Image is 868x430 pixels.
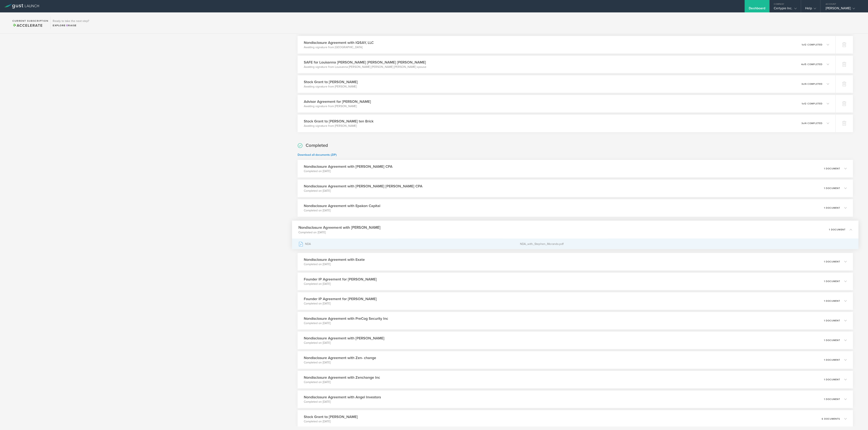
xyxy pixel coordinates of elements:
h3: Nondisclosure Agreement with [PERSON_NAME] [PERSON_NAME] CPA [304,183,422,189]
p: Completed on [DATE] [304,169,392,173]
h3: Nondisclosure Agreement with IQSAY, LLC [304,40,374,45]
p: 1 document [824,261,840,263]
p: Awaiting signature from [PERSON_NAME] [304,104,371,108]
h2: Completed [306,143,328,149]
p: Completed on [DATE] [304,419,358,424]
p: Completed on [DATE] [304,262,365,266]
h3: Nondisclosure Agreement with Zenchange Inc [304,375,380,380]
em: of [803,83,805,85]
iframe: Chat Widget [847,410,868,430]
div: NDA_with_Stephen_Morando.pdf [520,239,852,249]
p: Completed on [DATE] [304,400,381,404]
em: of [803,63,805,66]
p: 6 documents [822,418,840,420]
h3: Nondisclosure Agreement with Exate [304,257,365,262]
h3: Nondisclosure Agreement with [PERSON_NAME] [304,335,384,341]
p: Completed on [DATE] [304,282,377,286]
p: 1 document [824,359,840,361]
div: [PERSON_NAME] [826,6,861,12]
h2: Current Subscription [12,20,48,22]
div: Help [805,6,816,12]
p: 1 document [824,398,840,400]
p: 1 document [824,378,840,381]
p: 3 4 completed [801,122,823,125]
h3: Advisor Agreement for [PERSON_NAME] [304,99,371,104]
p: 4 5 completed [801,63,823,66]
p: Completed on [DATE] [304,361,376,365]
h3: Founder IP Agreement for [PERSON_NAME] [304,296,377,302]
h3: Stock Grant to [PERSON_NAME] [304,79,358,85]
p: 1 document [829,228,845,231]
div: Dashboard [749,6,765,12]
h3: Nondisclosure Agreement with Angel Investors [304,394,381,400]
h3: Nondisclosure Agreement with Epakon Capital [304,203,380,208]
em: of [803,43,805,46]
p: 1 document [824,168,840,170]
h3: SAFE for Louisanna [PERSON_NAME] [PERSON_NAME] [PERSON_NAME] [304,60,426,65]
p: Awaiting signature from Louisanna [PERSON_NAME] [PERSON_NAME] [PERSON_NAME] spouse [304,65,426,69]
em: of [803,122,805,125]
h3: Ready to take the next step? [53,20,89,23]
p: Completed on [DATE] [304,302,377,306]
span: Accelerate [12,23,43,28]
p: Completed on [DATE] [304,380,380,384]
p: Completed on [DATE] [304,189,422,193]
p: 1 document [824,339,840,341]
div: Certypie Inc. [774,6,796,12]
p: Completed on [DATE] [298,230,380,234]
p: 3 4 completed [801,83,823,85]
div: NDA [298,239,520,249]
div: Explore [53,24,89,27]
em: of [803,102,805,105]
p: Awaiting signature from [PERSON_NAME] [304,85,358,89]
h3: Nondisclosure Agreement with [PERSON_NAME] [298,225,380,230]
a: Download all documents (ZIP) [298,153,337,157]
p: 1 document [824,207,840,209]
p: Awaiting signature from [GEOGRAPHIC_DATA] [304,45,374,49]
p: 1 2 completed [802,44,823,46]
p: 1 document [824,280,840,283]
p: Completed on [DATE] [304,341,384,345]
h3: Stock Grant to [PERSON_NAME] ten Brick [304,119,373,124]
h3: Stock Grant to [PERSON_NAME] [304,414,358,419]
p: Completed on [DATE] [304,208,380,213]
h3: Nondisclosure Agreement with [PERSON_NAME] CPA [304,164,392,169]
p: Awaiting signature from [PERSON_NAME] [304,124,373,128]
p: 1 document [824,300,840,302]
p: 1 document [824,320,840,322]
h3: Nondisclosure Agreement with Zen- change [304,355,376,361]
h3: Nondisclosure Agreement with PreCog Security Inc [304,316,388,321]
h3: Founder IP Agreement for [PERSON_NAME] [304,277,377,282]
div: Ready to take the next step?ExploreRaise [50,17,91,29]
p: Completed on [DATE] [304,321,388,325]
span: Raise [66,24,77,27]
p: 1 document [824,187,840,189]
p: 1 2 completed [802,103,823,105]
